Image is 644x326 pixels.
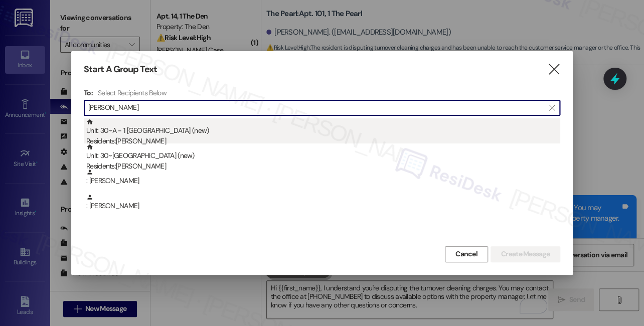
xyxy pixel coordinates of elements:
div: Unit: 30~A - 1 [GEOGRAPHIC_DATA] (new)Residents:[PERSON_NAME] [84,118,560,143]
button: Clear text [544,100,560,115]
div: : [PERSON_NAME] [86,169,560,186]
h4: Select Recipients Below [98,88,167,97]
button: Create Message [491,246,560,262]
div: Unit: 30~[GEOGRAPHIC_DATA] (new)Residents:[PERSON_NAME] [84,143,560,169]
div: : [PERSON_NAME] [84,194,560,219]
i:  [547,64,560,75]
h3: Start A Group Text [84,64,157,75]
div: Residents: [PERSON_NAME] [86,161,560,172]
button: Cancel [445,246,488,262]
div: : [PERSON_NAME] [84,169,560,194]
div: : [PERSON_NAME] [86,194,560,211]
span: Cancel [455,249,477,259]
input: Search for any contact or apartment [88,101,544,115]
i:  [549,104,554,112]
span: Create Message [501,249,550,259]
div: Unit: 30~A - 1 [GEOGRAPHIC_DATA] (new) [86,118,560,147]
h3: To: [84,88,93,97]
div: Unit: 30~[GEOGRAPHIC_DATA] (new) [86,143,560,172]
div: Residents: [PERSON_NAME] [86,136,560,146]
